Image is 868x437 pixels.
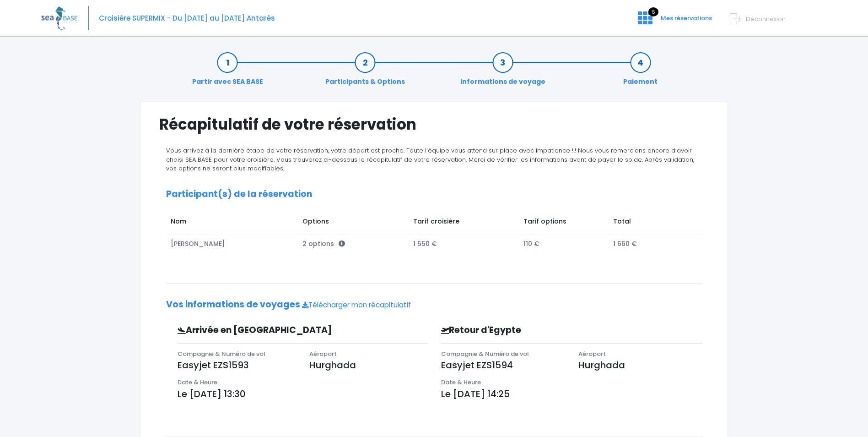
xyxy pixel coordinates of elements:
span: 2 options [302,239,345,248]
a: Partir avec SEA BASE [188,58,268,87]
p: Easyjet EZS1594 [441,358,565,372]
h3: Retour d'Egypte [434,325,640,336]
td: [PERSON_NAME] [166,235,298,253]
a: Paiement [619,58,662,87]
p: Hurghada [578,358,702,372]
a: Informations de voyage [456,58,550,87]
p: Easyjet EZS1593 [178,358,296,372]
span: Date & Heure [178,378,217,387]
span: Aéroport [578,350,606,358]
h3: Arrivée en [GEOGRAPHIC_DATA] [171,325,368,336]
td: Options [298,212,409,234]
h1: Récapitulatif de votre réservation [159,115,709,133]
a: Participants & Options [321,58,410,87]
p: Le [DATE] 13:30 [178,387,427,401]
span: 6 [648,7,658,16]
td: Nom [166,212,298,234]
p: Le [DATE] 14:25 [441,387,702,401]
td: Total [609,212,693,234]
td: 110 € [519,235,609,253]
span: Aéroport [309,350,337,358]
span: Déconnexion [746,15,786,23]
h2: Participant(s) de la réservation [166,189,702,200]
td: Tarif options [519,212,609,234]
span: Mes réservations [661,14,712,22]
span: Vous arrivez à la dernière étape de votre réservation, votre départ est proche. Toute l’équipe vo... [166,146,694,173]
td: Tarif croisière [409,212,519,234]
a: 6 Mes réservations [631,17,717,26]
h2: Vos informations de voyages [166,300,702,310]
td: 1 660 € [609,235,693,253]
td: 1 550 € [409,235,519,253]
span: Croisière SUPERMIX - Du [DATE] au [DATE] Antarès [99,13,275,23]
span: Compagnie & Numéro de vol [441,350,529,358]
span: Date & Heure [441,378,481,387]
p: Hurghada [309,358,427,372]
a: Télécharger mon récapitulatif [302,300,411,310]
span: Compagnie & Numéro de vol [178,350,265,358]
